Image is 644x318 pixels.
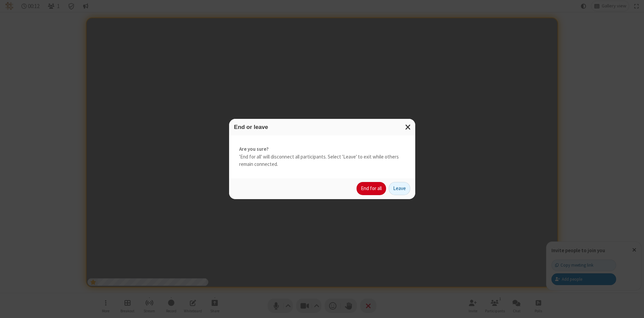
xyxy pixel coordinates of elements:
[234,124,410,130] h3: End or leave
[229,135,415,178] div: 'End for all' will disconnect all participants. Select 'Leave' to exit while others remain connec...
[239,145,405,153] strong: Are you sure?
[389,182,410,195] button: Leave
[401,119,415,135] button: Close modal
[357,182,386,195] button: End for all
